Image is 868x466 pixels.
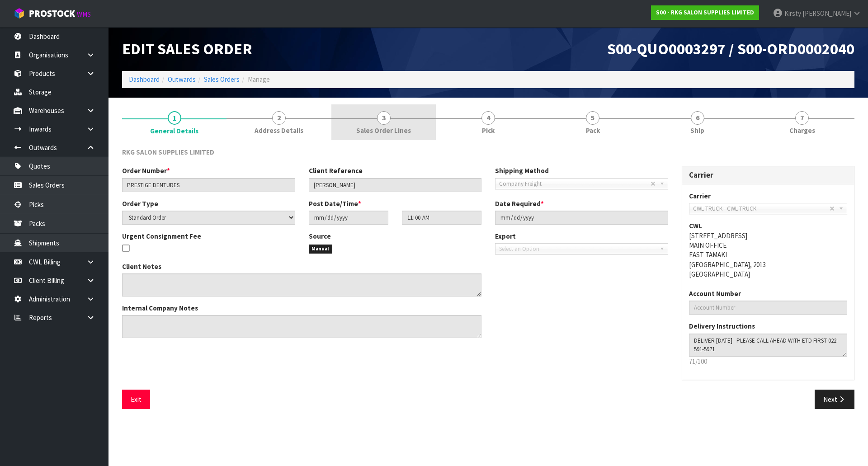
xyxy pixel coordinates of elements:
[309,178,482,192] input: Client Reference
[122,148,214,156] span: RKG SALON SUPPLIES LIMITED
[789,126,815,135] span: Charges
[499,179,651,189] span: Company Freight
[495,166,549,175] label: Shipping Method
[689,289,741,298] label: Account Number
[689,301,848,315] input: Account Number
[150,126,198,136] span: General Details
[586,111,599,125] span: 5
[309,245,333,254] span: Manual
[481,111,495,125] span: 4
[204,75,240,84] a: Sales Orders
[586,126,600,135] span: Pack
[689,221,702,230] strong: CWL
[784,9,801,18] span: Kirsty
[356,126,411,135] span: Sales Order Lines
[607,39,854,58] span: S00-QUO0003297 / S00-ORD0002040
[309,199,361,208] label: Post Date/Time
[122,141,854,416] span: General Details
[689,321,755,331] label: Delivery Instructions
[122,199,158,208] label: Order Type
[377,111,391,125] span: 3
[795,111,809,125] span: 7
[122,231,201,241] label: Urgent Consignment Fee
[255,126,303,135] span: Address Details
[77,10,91,19] small: WMS
[14,8,25,19] img: cube-alt.png
[122,178,295,192] input: Order Number
[689,221,848,279] address: [STREET_ADDRESS] MAIN OFFICE EAST TAMAKI [GEOGRAPHIC_DATA], 2013 [GEOGRAPHIC_DATA]
[689,191,711,201] label: Carrier
[690,126,704,135] span: Ship
[122,39,252,58] span: Edit Sales Order
[495,199,544,208] label: Date Required
[309,231,331,241] label: Source
[656,9,754,16] strong: S00 - RKG SALON SUPPLIES LIMITED
[168,75,196,84] a: Outwards
[168,111,181,125] span: 1
[122,166,170,175] label: Order Number
[651,5,759,20] a: S00 - RKG SALON SUPPLIES LIMITED
[29,8,75,19] span: ProStock
[689,357,848,366] p: 71/100
[689,171,848,179] h3: Carrier
[499,244,656,254] span: Select an Option
[248,75,270,84] span: Manage
[691,111,704,125] span: 6
[495,231,516,241] label: Export
[122,390,150,409] button: Exit
[482,126,495,135] span: Pick
[802,9,851,18] span: [PERSON_NAME]
[309,166,363,175] label: Client Reference
[815,390,854,409] button: Next
[122,262,161,271] label: Client Notes
[693,203,830,214] span: CWL TRUCK - CWL TRUCK
[272,111,286,125] span: 2
[122,303,198,313] label: Internal Company Notes
[129,75,160,84] a: Dashboard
